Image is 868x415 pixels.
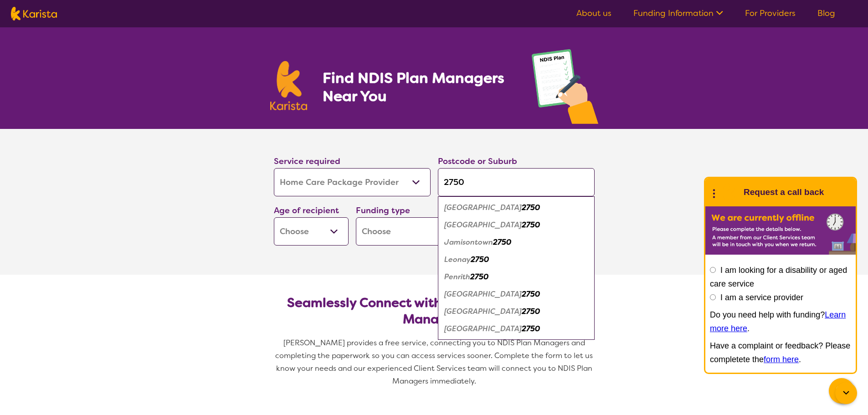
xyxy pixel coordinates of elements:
h1: Request a call back [744,185,824,199]
em: 2750 [522,203,540,212]
div: Penrith 2750 [442,268,590,286]
img: Karista logo [270,61,308,110]
a: form here [764,355,799,364]
em: 2750 [470,272,488,282]
em: 2750 [522,307,540,316]
div: Penrith South 2750 [442,303,590,320]
img: Karista offline chat form to request call back [705,206,856,255]
div: Emu Heights 2750 [442,199,590,216]
label: Age of recipient [274,205,339,216]
em: [GEOGRAPHIC_DATA] [444,307,522,316]
em: Penrith [444,272,470,282]
em: 2750 [471,255,489,264]
input: Type [438,168,595,196]
h2: Seamlessly Connect with NDIS-Registered Plan Managers [281,295,587,328]
em: 2750 [522,220,540,230]
a: Blog [817,8,835,19]
span: [PERSON_NAME] provides a free service, connecting you to NDIS Plan Managers and completing the pa... [275,338,595,386]
label: Postcode or Suburb [438,156,517,167]
em: [GEOGRAPHIC_DATA] [444,289,522,299]
img: plan-management [532,49,598,129]
div: Penrith Plaza 2750 [442,286,590,303]
label: I am a service provider [720,293,803,302]
a: For Providers [745,8,796,19]
em: [GEOGRAPHIC_DATA] [444,324,522,333]
em: [GEOGRAPHIC_DATA] [444,220,522,230]
em: 2750 [522,324,540,333]
div: South Penrith 2750 [442,320,590,338]
img: Karista logo [11,7,57,20]
div: Jamisontown 2750 [442,234,590,251]
button: Channel Menu [829,378,854,404]
em: Jamisontown [444,237,493,247]
label: Service required [274,156,340,167]
label: I am looking for a disability or aged care service [710,266,847,288]
a: Funding Information [633,8,723,19]
div: Leonay 2750 [442,251,590,268]
img: Karista [720,183,738,201]
em: 2750 [493,237,511,247]
em: [GEOGRAPHIC_DATA] [444,203,522,212]
em: Leonay [444,255,471,264]
label: Funding type [356,205,410,216]
h1: Find NDIS Plan Managers Near You [323,69,513,105]
a: About us [576,8,611,19]
p: Have a complaint or feedback? Please completete the . [710,339,851,366]
p: Do you need help with funding? . [710,308,851,335]
em: 2750 [522,289,540,299]
div: Emu Plains 2750 [442,216,590,234]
